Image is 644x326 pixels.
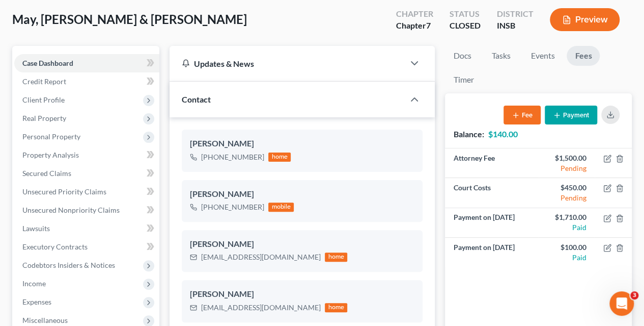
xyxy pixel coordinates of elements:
div: Updates & News [182,58,392,69]
div: mobile [268,203,294,212]
div: Pending [547,193,586,203]
a: Case Dashboard [14,54,159,72]
div: home [268,153,291,162]
div: Chapter [396,20,433,32]
div: home [325,303,347,312]
span: 7 [426,20,431,30]
button: Fee [503,106,541,124]
span: Miscellaneous [22,316,68,324]
td: Payment on [DATE] [445,208,538,238]
a: Timer [445,70,482,90]
div: INSB [497,20,534,32]
div: [EMAIL_ADDRESS][DOMAIN_NAME] [201,252,321,262]
div: [EMAIL_ADDRESS][DOMAIN_NAME] [201,303,321,313]
a: Fees [567,46,600,66]
div: [PHONE_NUMBER] [201,202,264,212]
span: Codebtors Insiders & Notices [22,261,115,269]
iframe: Intercom live chat [609,291,634,316]
td: Court Costs [445,178,538,208]
span: Property Analysis [22,151,79,159]
a: Events [522,46,563,66]
button: Payment [545,106,597,124]
span: Real Property [22,114,66,122]
strong: $140.00 [488,129,517,139]
a: Lawsuits [14,219,159,238]
div: [PERSON_NAME] [190,288,414,300]
div: [PHONE_NUMBER] [201,152,264,162]
span: Client Profile [22,95,65,104]
div: $1,500.00 [547,153,586,163]
span: Lawsuits [22,224,50,233]
a: Executory Contracts [14,238,159,256]
span: Expenses [22,297,51,306]
div: Pending [547,163,586,173]
div: home [325,253,347,262]
span: Case Dashboard [22,59,73,67]
span: Executory Contracts [22,242,88,251]
td: Payment on [DATE] [445,238,538,267]
div: CLOSED [450,20,481,32]
div: [PERSON_NAME] [190,138,414,150]
a: Tasks [483,46,518,66]
div: $450.00 [547,183,586,193]
span: Contact [182,94,211,104]
div: $1,710.00 [547,212,586,222]
div: District [497,8,534,20]
div: [PERSON_NAME] [190,238,414,250]
span: May, [PERSON_NAME] & [PERSON_NAME] [12,12,247,27]
a: Unsecured Priority Claims [14,183,159,201]
span: 3 [630,291,638,299]
div: Paid [547,222,586,233]
div: $100.00 [547,242,586,253]
span: Unsecured Priority Claims [22,187,106,196]
button: Preview [550,8,620,31]
td: Attorney Fee [445,148,538,178]
span: Unsecured Nonpriority Claims [22,206,120,214]
a: Secured Claims [14,164,159,183]
a: Credit Report [14,72,159,91]
a: Property Analysis [14,146,159,164]
span: Secured Claims [22,169,71,178]
a: Unsecured Nonpriority Claims [14,201,159,219]
div: Chapter [396,8,433,20]
div: [PERSON_NAME] [190,188,414,200]
a: Docs [445,46,479,66]
span: Personal Property [22,132,80,141]
span: Credit Report [22,77,66,86]
strong: Balance: [453,129,484,139]
div: Status [450,8,481,20]
span: Income [22,279,46,288]
div: Paid [547,253,586,263]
